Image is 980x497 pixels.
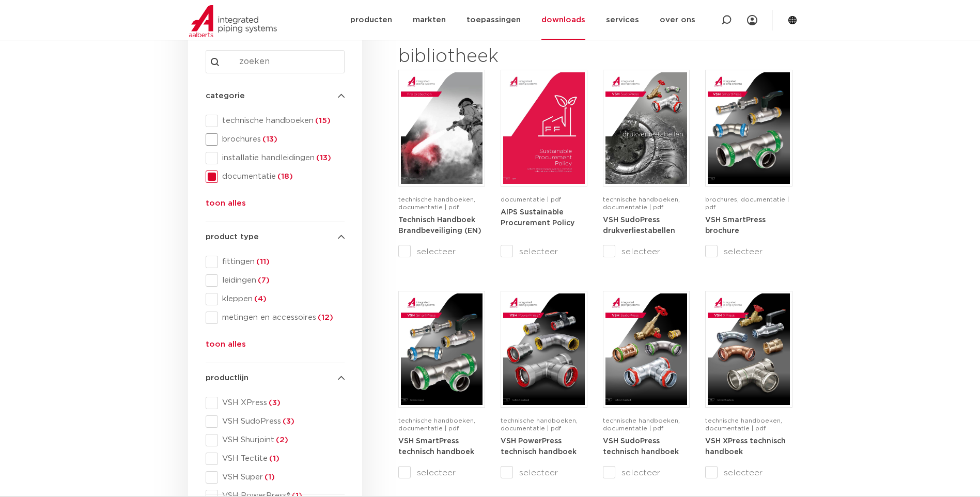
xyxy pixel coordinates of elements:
div: technische handboeken(15) [206,115,345,127]
div: metingen en accessoires(12) [206,312,345,324]
span: (7) [256,276,270,284]
strong: VSH SmartPress brochure [705,216,766,235]
a: AIPS Sustainable Procurement Policy [501,208,574,227]
span: fittingen [218,257,345,267]
div: documentatie(18) [206,170,345,183]
a: VSH SudoPress technisch handboek [603,437,679,456]
span: VSH Super [218,472,345,483]
button: toon alles [206,338,246,355]
div: brochures(13) [206,133,345,146]
a: VSH SmartPress technisch handboek [398,437,474,456]
span: (13) [315,154,331,162]
span: technische handboeken, documentatie | pdf [603,417,680,431]
h4: product type [206,231,345,243]
strong: VSH SmartPress technisch handboek [398,438,474,456]
h4: categorie [206,90,345,102]
div: VSH Shurjoint(2) [206,434,345,446]
span: (12) [316,314,333,321]
span: brochures [218,134,345,145]
div: leidingen(7) [206,274,345,287]
a: VSH PowerPress technisch handboek [501,437,577,456]
span: technische handboeken, documentatie | pdf [603,196,680,210]
span: technische handboeken, documentatie | pdf [705,417,782,431]
img: Aips_A4Sustainable-Procurement-Policy_5011446_EN-pdf.jpg [503,72,585,184]
span: VSH XPress [218,398,345,408]
span: (13) [261,135,277,143]
label: selecteer [501,245,587,258]
h4: productlijn [206,372,345,384]
h2: bibliotheek [398,44,582,69]
span: (3) [267,399,281,407]
label: selecteer [705,467,792,479]
img: VSH-PowerPress_A4TM_5008817_2024_3.1_NL-pdf.jpg [503,293,585,405]
span: VSH Tectite [218,454,345,464]
label: selecteer [603,467,690,479]
span: technische handboeken, documentatie | pdf [501,417,578,431]
label: selecteer [398,467,485,479]
img: VSH-XPress_A4TM_5008762_2025_4.1_NL-pdf.jpg [708,293,789,405]
div: kleppen(4) [206,293,345,305]
span: kleppen [218,294,345,304]
strong: VSH SudoPress technisch handboek [603,438,679,456]
div: VSH XPress(3) [206,397,345,409]
label: selecteer [603,245,690,258]
div: VSH SudoPress(3) [206,415,345,428]
strong: VSH XPress technisch handboek [705,438,786,456]
span: (11) [255,258,270,266]
label: selecteer [501,467,587,479]
img: VSH-SmartPress_A4TM_5009301_2023_2.0-EN-pdf.jpg [401,293,483,405]
span: (15) [314,117,331,125]
span: (1) [268,455,279,462]
span: (1) [263,473,275,481]
img: VSH-SmartPress_A4Brochure-5008016-2023_2.0_NL-pdf.jpg [708,72,789,184]
a: Technisch Handboek Brandbeveiliging (EN) [398,216,481,235]
span: VSH SudoPress [218,416,345,427]
strong: VSH PowerPress technisch handboek [501,438,577,456]
div: fittingen(11) [206,256,345,268]
span: technische handboeken, documentatie | pdf [398,196,475,210]
span: (18) [276,173,293,180]
button: toon alles [206,197,246,214]
img: VSH-SudoPress_A4PLT_5007706_2024-2.0_NL-pdf.jpg [605,72,687,184]
span: VSH Shurjoint [218,435,345,445]
strong: VSH SudoPress drukverliestabellen [603,216,675,235]
span: technische handboeken, documentatie | pdf [398,417,475,431]
strong: AIPS Sustainable Procurement Policy [501,209,574,227]
span: documentatie [218,172,345,182]
span: (4) [253,295,267,303]
span: (3) [281,417,294,425]
span: leidingen [218,275,345,286]
div: VSH Super(1) [206,471,345,484]
img: VSH-SudoPress_A4TM_5001604-2023-3.0_NL-pdf.jpg [605,293,687,405]
span: installatie handleidingen [218,153,345,163]
strong: Technisch Handboek Brandbeveiliging (EN) [398,216,481,235]
label: selecteer [705,245,792,258]
span: technische handboeken [218,116,345,126]
a: VSH SudoPress drukverliestabellen [603,216,675,235]
span: (2) [274,436,288,444]
span: documentatie | pdf [501,196,561,203]
img: FireProtection_A4TM_5007915_2025_2.0_EN-pdf.jpg [401,72,483,184]
span: brochures, documentatie | pdf [705,196,789,210]
div: installatie handleidingen(13) [206,152,345,164]
span: metingen en accessoires [218,313,345,323]
a: VSH SmartPress brochure [705,216,766,235]
div: VSH Tectite(1) [206,453,345,465]
a: VSH XPress technisch handboek [705,437,786,456]
label: selecteer [398,245,485,258]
